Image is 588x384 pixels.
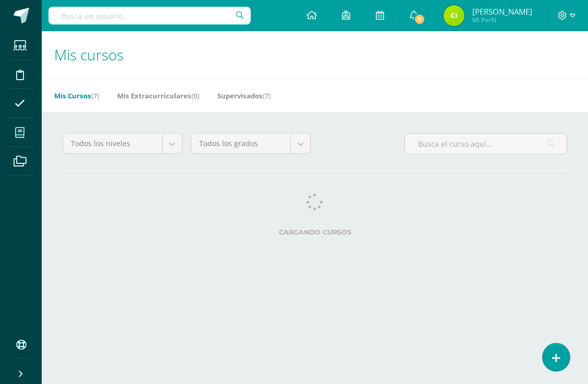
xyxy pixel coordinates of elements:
span: Todos los grados [199,134,283,153]
input: Busca el curso aquí... [405,134,567,154]
span: [PERSON_NAME] [472,6,532,17]
a: Supervisados(7) [217,87,271,104]
span: (7) [91,91,99,100]
span: (0) [191,91,199,100]
span: Mis cursos [54,45,124,65]
label: Cargando cursos [63,228,567,236]
span: Mi Perfil [472,16,532,24]
span: (7) [263,91,271,100]
span: Todos los niveles [71,134,154,153]
img: fe63d9e7615476f3086b247c565f807d.png [444,5,464,26]
a: Todos los grados [191,134,310,153]
a: Todos los niveles [63,134,182,153]
a: Mis Extracurriculares(0) [117,87,199,104]
span: 7 [414,14,425,25]
a: Mis Cursos(7) [54,87,99,104]
input: Busca un usuario... [48,7,251,24]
